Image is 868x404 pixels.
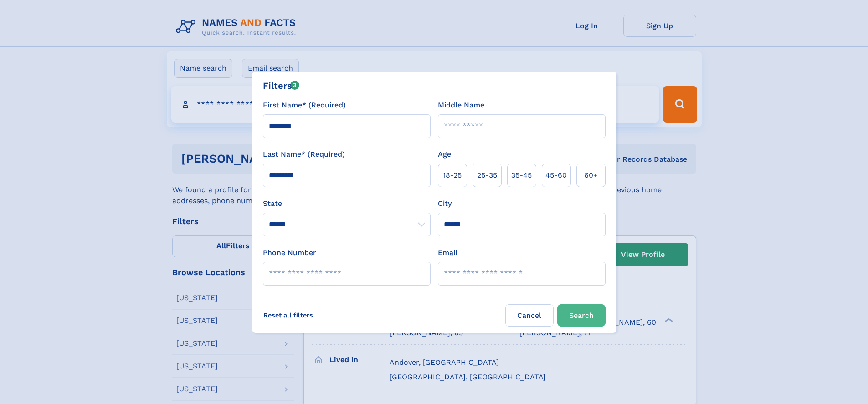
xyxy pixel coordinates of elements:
label: Email [438,247,457,258]
span: 35‑45 [511,170,532,181]
span: 25‑35 [477,170,497,181]
label: City [438,198,452,209]
label: Last Name* (Required) [263,149,345,160]
label: Cancel [505,304,554,327]
label: State [263,198,431,209]
button: Search [557,304,606,327]
label: First Name* (Required) [263,100,346,111]
span: 45‑60 [545,170,567,181]
label: Age [438,149,451,160]
span: 18‑25 [443,170,462,181]
div: Filters [263,79,300,92]
span: 60+ [584,170,598,181]
label: Phone Number [263,247,316,258]
label: Middle Name [438,100,484,111]
label: Reset all filters [257,304,319,326]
